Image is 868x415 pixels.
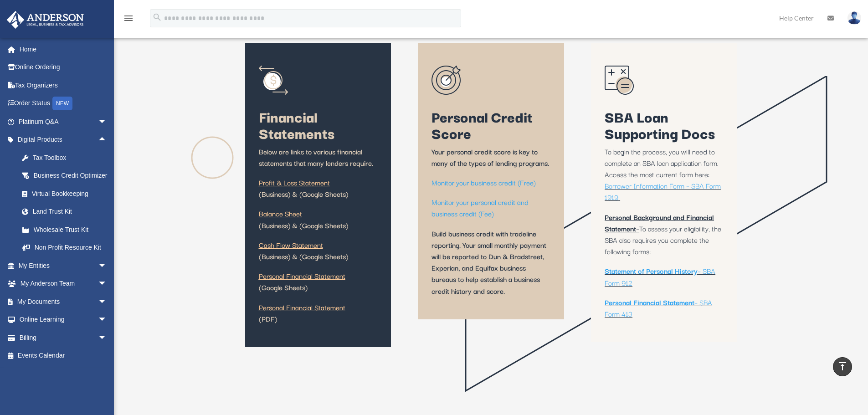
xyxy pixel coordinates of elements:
span: Personal Credit Score [431,105,533,144]
img: Anderson Advisors Platinum Portal [4,11,87,29]
a: Tax Organizers [6,76,121,94]
a: Statement of Personal History– SBA Form 912 [605,265,715,292]
span: To assess your eligibility, the SBA also requires you complete the following forms: [605,223,721,256]
span: – [636,223,639,234]
span: To begin the process, you will need to complete an SBA loan application form. Access the most cur... [605,146,719,179]
span: – SBA Form 413 [605,297,712,319]
b: Personal Financial Statement [605,297,694,307]
a: My Entitiesarrow_drop_down [6,256,121,275]
span: arrow_drop_down [98,256,116,275]
a: Billingarrow_drop_down [6,328,121,347]
a: Cash Flow Statement [259,239,323,255]
p: (Business) & (Google Sheets) [259,208,377,239]
span: arrow_drop_down [98,113,116,131]
a: Online Learningarrow_drop_down [6,311,121,329]
a: Tax Toolbox [13,149,121,167]
span: arrow_drop_down [98,275,116,293]
a: menu [123,16,134,24]
a: Monitor your business credit (Free) [431,177,536,192]
p: (Business) & (Google Sheets) [259,239,377,270]
div: Wholesale Trust Kit [32,224,109,236]
a: Monitor your personal credit and business credit (Fee) [431,196,529,223]
span: arrow_drop_down [98,292,116,311]
a: Home [6,40,121,58]
a: Platinum Q&Aarrow_drop_down [6,113,121,131]
p: (Google Sheets) [259,270,377,301]
span: Borrower Information Form – SBA Form 1919 [605,180,721,202]
i: menu [123,13,134,24]
a: Profit & Loss Statement [259,177,330,192]
i: search [152,12,162,22]
span: arrow_drop_down [98,328,116,347]
div: Virtual Bookkeeping [32,188,109,200]
a: Business Credit Optimizer [13,167,121,185]
p: Below are links to various financial statements that many lenders require. [259,146,377,177]
b: Statement of Personal History [605,265,698,276]
a: Personal Financial Statement [259,270,345,286]
div: Non Profit Resource Kit [32,242,109,253]
span: – SBA Form 912 [605,265,715,287]
a: Balance Sheet [259,208,302,223]
p: (Business) & (Google Sheets) [259,177,377,208]
a: Borrower Information Form – SBA Form 1919 [605,180,721,207]
a: My Documentsarrow_drop_down [6,292,121,311]
div: Tax Toolbox [32,152,109,164]
a: Online Ordering [6,58,121,77]
span: arrow_drop_up [98,131,116,149]
a: Order StatusNEW [6,94,121,113]
img: User Pic [847,11,861,25]
a: vertical_align_top [833,357,852,376]
div: Land Trust Kit [32,206,109,217]
span: arrow_drop_down [98,311,116,329]
p: Your personal credit score is key to many of the types of lending programs. [431,146,550,177]
a: My Anderson Teamarrow_drop_down [6,275,121,293]
b: Personal Background and Financial Statement [605,211,714,234]
a: Personal Financial Statement– SBA Form 413 [605,297,712,323]
a: Virtual Bookkeeping [13,184,121,203]
a: Non Profit Resource Kit [13,239,121,257]
span: SBA Loan Supporting Docs [605,105,715,144]
a: Personal Financial Statement [259,302,345,317]
i: vertical_align_top [837,361,848,372]
span: Cash Flow Statement [259,239,323,250]
a: Events Calendar [6,347,121,365]
p: (PDF) [259,302,377,324]
a: Digital Productsarrow_drop_up [6,131,121,149]
p: Build business credit with tradeline reporting. Your small monthly payment will be reported to Du... [431,228,550,297]
a: Wholesale Trust Kit [13,220,121,239]
div: NEW [52,97,72,110]
a: Land Trust Kit [13,203,121,221]
span: Financial Statements [259,105,334,144]
div: Business Credit Optimizer [32,170,109,181]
